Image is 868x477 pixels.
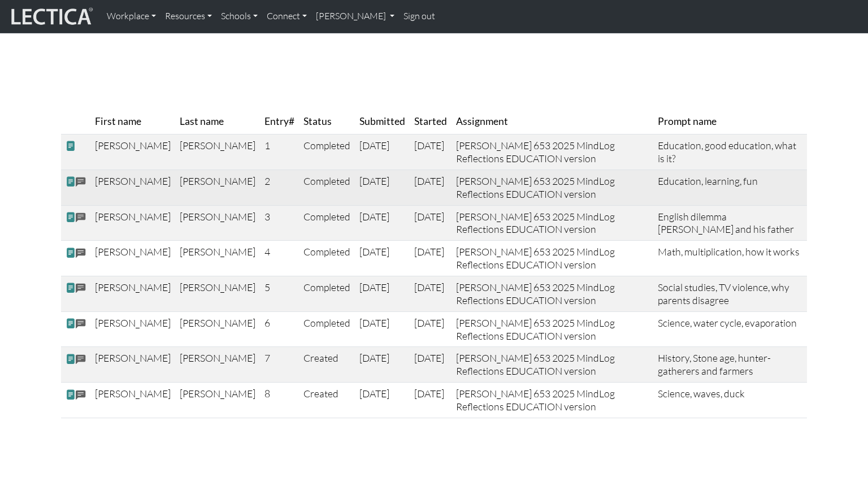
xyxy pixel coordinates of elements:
td: [DATE] [355,205,410,241]
span: comments [76,353,86,366]
a: Sign out [399,5,440,28]
span: comments [76,211,86,224]
td: [PERSON_NAME] [175,241,260,276]
td: 5 [260,276,299,311]
td: [DATE] [410,170,452,205]
td: [PERSON_NAME] [175,311,260,347]
td: [DATE] [355,241,410,276]
td: [PERSON_NAME] [175,170,260,205]
td: 6 [260,311,299,347]
td: Social studies, TV violence, why parents disagree [653,276,807,311]
td: [DATE] [410,383,452,418]
td: Completed [299,205,355,241]
td: Science, waves, duck [653,383,807,418]
td: 4 [260,241,299,276]
span: view [66,282,76,294]
td: [PERSON_NAME] [90,135,175,170]
td: Education, good education, what is it? [653,135,807,170]
td: [PERSON_NAME] [90,170,175,205]
a: Workplace [102,5,160,28]
span: comments [76,318,86,331]
td: [PERSON_NAME] [175,347,260,383]
td: [PERSON_NAME] 653 2025 MindLog Reflections EDUCATION version [452,241,653,276]
td: 7 [260,347,299,383]
td: [PERSON_NAME] [90,241,175,276]
td: [DATE] [355,170,410,205]
a: [PERSON_NAME] [311,5,399,28]
td: [PERSON_NAME] [175,276,260,311]
th: First name [90,109,175,135]
td: [PERSON_NAME] [90,383,175,418]
td: [DATE] [410,241,452,276]
td: Completed [299,276,355,311]
td: 2 [260,170,299,205]
td: Created [299,347,355,383]
span: view [66,246,76,258]
span: view [66,140,76,152]
th: Last name [175,109,260,135]
td: [PERSON_NAME] 653 2025 MindLog Reflections EDUCATION version [452,135,653,170]
td: 8 [260,383,299,418]
span: comments [76,246,86,259]
span: view [66,388,76,400]
td: [DATE] [410,276,452,311]
td: English dilemma [PERSON_NAME] and his father [653,205,807,241]
span: comments [76,282,86,295]
th: Started [410,109,452,135]
th: Prompt name [653,109,807,135]
td: [DATE] [410,135,452,170]
td: [PERSON_NAME] 653 2025 MindLog Reflections EDUCATION version [452,170,653,205]
td: History, Stone age, hunter-gatherers and farmers [653,347,807,383]
th: Entry# [260,109,299,135]
td: [DATE] [355,276,410,311]
th: Submitted [355,109,410,135]
th: Assignment [452,109,653,135]
td: [DATE] [355,135,410,170]
span: view [66,211,76,223]
td: [PERSON_NAME] [175,383,260,418]
span: comments [76,388,86,401]
td: [DATE] [355,383,410,418]
td: Education, learning, fun [653,170,807,205]
td: Created [299,383,355,418]
td: [PERSON_NAME] 653 2025 MindLog Reflections EDUCATION version [452,205,653,241]
span: view [66,176,76,188]
td: [PERSON_NAME] [175,205,260,241]
span: comments [76,176,86,189]
span: view [66,318,76,329]
span: view [66,353,76,365]
a: Resources [160,5,216,28]
td: [PERSON_NAME] [175,135,260,170]
td: [DATE] [410,205,452,241]
img: lecticalive [8,6,93,27]
a: Schools [216,5,262,28]
td: Completed [299,311,355,347]
td: Science, water cycle, evaporation [653,311,807,347]
td: [DATE] [355,311,410,347]
td: [PERSON_NAME] [90,276,175,311]
td: [PERSON_NAME] [90,347,175,383]
td: [DATE] [355,347,410,383]
td: Math, multiplication, how it works [653,241,807,276]
a: Connect [262,5,311,28]
td: [PERSON_NAME] [90,205,175,241]
td: [PERSON_NAME] 653 2025 MindLog Reflections EDUCATION version [452,276,653,311]
td: [DATE] [410,311,452,347]
th: Status [299,109,355,135]
td: 1 [260,135,299,170]
td: [PERSON_NAME] 653 2025 MindLog Reflections EDUCATION version [452,347,653,383]
td: [PERSON_NAME] 653 2025 MindLog Reflections EDUCATION version [452,311,653,347]
td: Completed [299,170,355,205]
td: Completed [299,241,355,276]
td: [PERSON_NAME] 653 2025 MindLog Reflections EDUCATION version [452,383,653,418]
td: 3 [260,205,299,241]
td: [DATE] [410,347,452,383]
td: [PERSON_NAME] [90,311,175,347]
td: Completed [299,135,355,170]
